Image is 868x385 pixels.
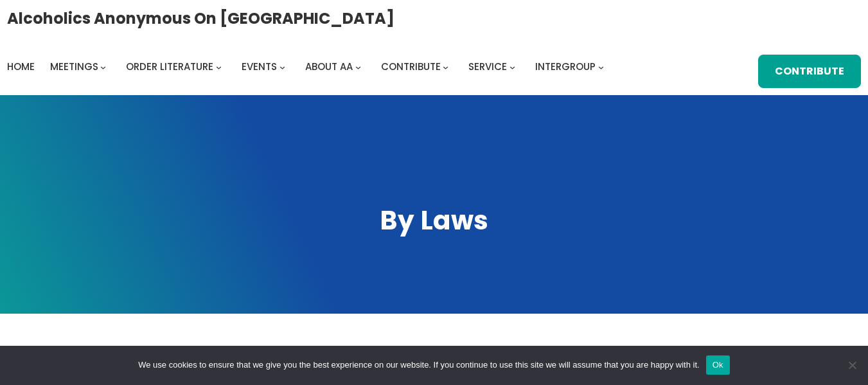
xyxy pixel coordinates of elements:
[279,64,285,69] button: Events submenu
[13,202,855,238] h1: By Laws
[242,60,277,73] span: Events
[7,60,35,73] span: Home
[7,58,608,76] nav: Intergroup
[305,58,353,76] a: About AA
[846,359,858,372] span: No
[355,64,361,69] button: About AA submenu
[535,60,596,73] span: Intergroup
[50,60,98,73] span: Meetings
[706,355,730,375] button: Ok
[216,64,222,69] button: Order Literature submenu
[443,64,448,69] button: Contribute submenu
[468,58,507,76] a: Service
[126,60,213,73] span: Order Literature
[7,58,35,76] a: Home
[305,60,353,73] span: About AA
[381,60,441,73] span: Contribute
[468,60,507,73] span: Service
[242,58,277,76] a: Events
[138,359,699,372] span: We use cookies to ensure that we give you the best experience on our website. If you continue to ...
[50,58,98,76] a: Meetings
[100,64,106,69] button: Meetings submenu
[758,55,861,88] a: Contribute
[381,58,441,76] a: Contribute
[598,64,604,69] button: Intergroup submenu
[535,58,596,76] a: Intergroup
[7,4,394,32] a: Alcoholics Anonymous on [GEOGRAPHIC_DATA]
[509,64,515,69] button: Service submenu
